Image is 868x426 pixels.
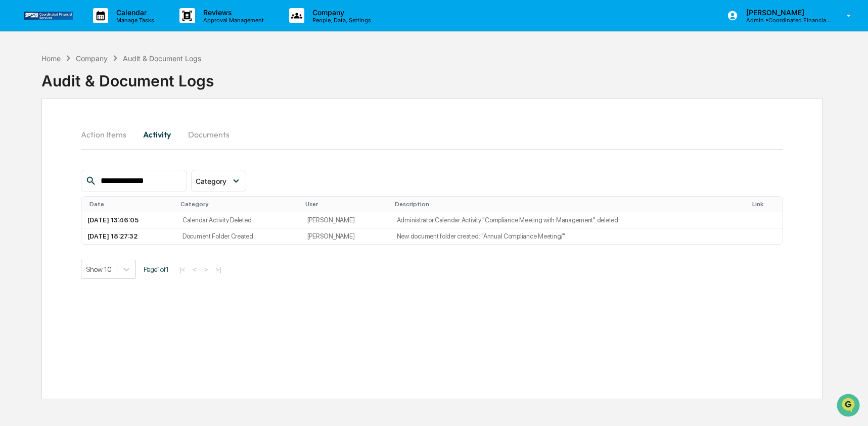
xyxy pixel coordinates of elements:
[305,201,387,208] div: User
[81,122,134,147] button: Action Items
[6,143,68,161] a: 🔎Data Lookup
[81,122,783,147] div: secondary tabs example
[195,17,269,24] p: Approval Management
[195,8,269,17] p: Reviews
[395,201,741,208] div: Description
[391,228,745,244] td: New document folder created: "Annual Compliance Meeting/"
[301,212,391,228] td: [PERSON_NAME]
[20,127,65,137] span: Preclearance
[10,128,18,136] div: 🖐️
[201,265,211,274] button: >
[123,54,201,63] div: Audit & Document Logs
[10,21,184,37] p: How can we help?
[24,12,73,19] img: logo
[89,201,172,208] div: Date
[10,148,18,156] div: 🔎
[190,265,200,274] button: <
[20,147,64,157] span: Data Lookup
[41,64,214,90] div: Audit & Document Logs
[836,393,863,420] iframe: Open customer support
[301,228,391,244] td: [PERSON_NAME]
[213,265,224,274] button: >|
[83,127,125,137] span: Attestations
[41,54,61,63] div: Home
[134,122,180,147] button: Activity
[391,212,745,228] td: Administrator Calendar Activity "Compliance Meeting with Management" deleted.
[752,201,778,208] div: Link
[34,87,128,96] div: We're available if you need us!
[304,17,376,24] p: People, Data, Settings
[738,8,832,17] p: [PERSON_NAME]
[180,201,297,208] div: Category
[34,77,166,87] div: Start new chat
[73,128,81,136] div: 🗄️
[81,228,176,244] td: [DATE] 18:27:32
[76,54,108,63] div: Company
[176,228,301,244] td: Document Folder Created
[176,212,301,228] td: Calendar Activity Deleted
[144,265,169,273] span: Page 1 of 1
[71,171,122,179] a: Powered byPylon
[304,8,376,17] p: Company
[738,17,832,24] p: Admin • Coordinated Financial Services
[10,77,28,96] img: 1746055101610-c473b297-6a78-478c-a979-82029cc54cd1
[81,212,176,228] td: [DATE] 13:46:05
[108,8,159,17] p: Calendar
[196,177,226,185] span: Category
[180,122,238,147] button: Documents
[108,17,159,24] p: Manage Tasks
[172,80,184,92] button: Start new chat
[101,171,122,179] span: Pylon
[176,265,188,274] button: |<
[69,123,129,141] a: 🗄️Attestations
[6,123,69,141] a: 🖐️Preclearance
